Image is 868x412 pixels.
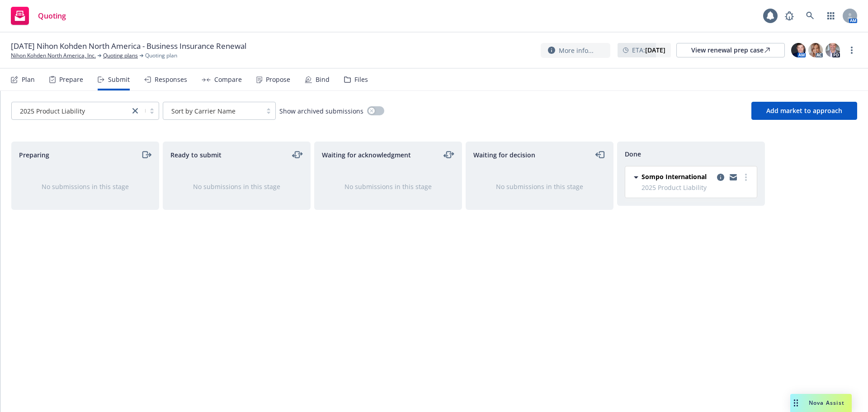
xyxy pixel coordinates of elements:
[145,52,177,60] span: Quoting plan
[791,43,806,57] img: photo
[642,172,707,181] span: Sompo International
[751,102,857,120] button: Add market to approach
[141,149,151,160] a: moveRight
[846,45,857,56] a: more
[38,12,66,19] span: Quoting
[59,76,83,83] div: Prepare
[16,106,125,116] span: 2025 Product Liability
[11,52,96,60] a: Nihon Kohden North America, Inc.
[790,394,802,412] div: Drag to move
[354,76,368,83] div: Files
[642,183,751,192] span: 2025 Product Liability
[292,149,303,160] a: moveLeftRight
[766,106,842,115] span: Add market to approach
[108,76,130,83] div: Submit
[329,182,447,191] div: No submissions in this stage
[801,7,819,25] a: Search
[541,43,610,58] button: More info...
[168,106,257,116] span: Sort by Carrier Name
[103,52,138,60] a: Quoting plans
[790,394,852,412] button: Nova Assist
[155,76,187,83] div: Responses
[130,105,141,116] a: close
[809,399,844,407] span: Nova Assist
[559,46,594,55] span: More info...
[171,106,236,116] span: Sort by Carrier Name
[808,43,823,57] img: photo
[625,149,641,159] span: Done
[780,7,798,25] a: Report a Bug
[322,150,411,160] span: Waiting for acknowledgment
[691,43,770,57] div: View renewal prep case
[26,182,144,191] div: No submissions in this stage
[676,43,785,57] a: View renewal prep case
[20,106,85,116] span: 2025 Product Liability
[715,172,726,183] a: copy logging email
[822,7,840,25] a: Switch app
[19,150,49,160] span: Preparing
[279,106,363,116] span: Show archived submissions
[481,182,599,191] div: No submissions in this stage
[7,3,70,28] a: Quoting
[645,46,665,54] strong: [DATE]
[178,182,296,191] div: No submissions in this stage
[473,150,535,160] span: Waiting for decision
[632,45,665,55] span: ETA :
[11,41,246,52] span: [DATE] Nihon Kohden North America - Business Insurance Renewal
[22,76,35,83] div: Plan
[214,76,242,83] div: Compare
[826,43,840,57] img: photo
[443,149,454,160] a: moveLeftRight
[266,76,290,83] div: Propose
[316,76,330,83] div: Bind
[741,172,751,183] a: more
[170,150,222,160] span: Ready to submit
[728,172,739,183] a: copy logging email
[595,149,606,160] a: moveLeft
